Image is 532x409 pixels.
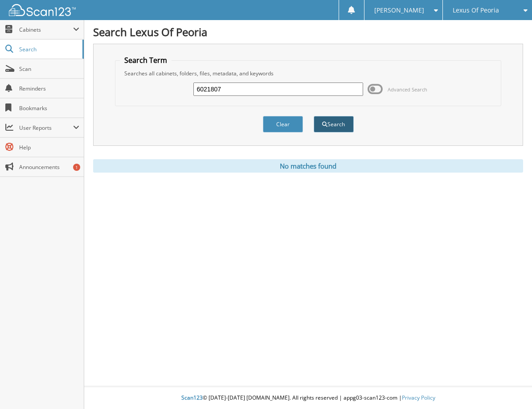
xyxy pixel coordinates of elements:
[402,394,435,401] a: Privacy Policy
[19,144,79,151] span: Help
[19,65,79,73] span: Scan
[388,86,427,93] span: Advanced Search
[19,85,79,92] span: Reminders
[374,8,424,13] span: [PERSON_NAME]
[73,164,80,171] div: 1
[120,55,172,65] legend: Search Term
[19,163,79,171] span: Announcements
[93,159,523,173] div: No matches found
[181,394,203,401] span: Scan123
[263,116,303,132] button: Clear
[19,26,73,33] span: Cabinets
[9,4,76,16] img: scan123-logo-white.svg
[120,70,496,77] div: Searches all cabinets, folders, files, metadata, and keywords
[84,387,532,409] div: © [DATE]-[DATE] [DOMAIN_NAME]. All rights reserved | appg03-scan123-com |
[19,104,79,112] span: Bookmarks
[19,124,73,132] span: User Reports
[314,116,354,132] button: Search
[453,8,499,13] span: Lexus Of Peoria
[19,45,78,53] span: Search
[93,25,523,39] h1: Search Lexus Of Peoria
